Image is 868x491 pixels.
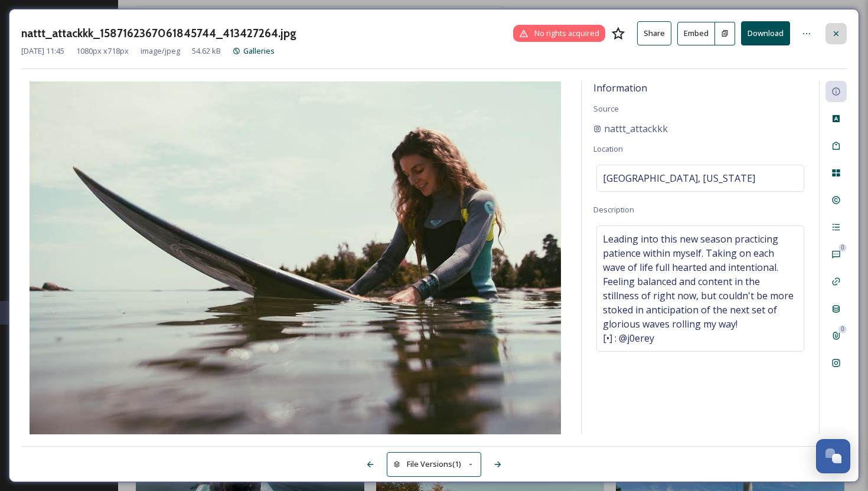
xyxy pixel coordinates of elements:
div: 0 [838,325,847,333]
span: [GEOGRAPHIC_DATA], [US_STATE] [603,171,755,185]
span: Description [593,204,634,215]
button: Embed [677,22,715,45]
span: image/jpeg [141,45,180,57]
img: 2afa584a-46ab-0df9-59b4-78cf94988376.jpg [21,81,569,434]
span: Leading into this new season practicing patience within myself. Taking on each wave of life full ... [603,232,798,345]
span: Galleries [243,45,275,56]
span: 54.62 kB [192,45,221,57]
span: [DATE] 11:45 [21,45,64,57]
span: nattt_attackkk [604,122,668,136]
span: Location [593,143,623,154]
span: Source [593,103,619,114]
h3: nattt_attackkk_1587162367061845744_413427264.jpg [21,25,296,42]
button: Open Chat [816,439,850,473]
span: Information [593,81,647,94]
button: Share [637,21,671,45]
span: 1080 px x 718 px [76,45,129,57]
span: No rights acquired [534,28,599,39]
a: nattt_attackkk [593,122,668,136]
div: 0 [838,244,847,252]
button: Download [741,21,790,45]
button: File Versions(1) [387,452,481,476]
